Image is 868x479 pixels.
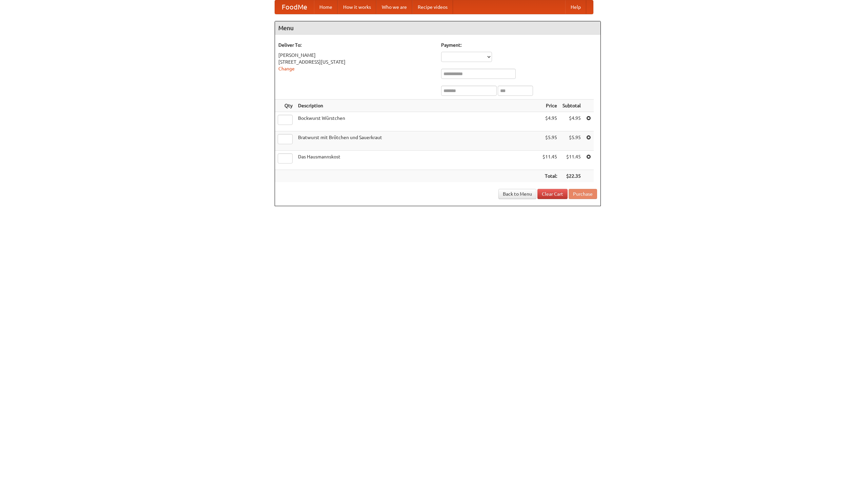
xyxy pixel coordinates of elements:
[540,100,560,112] th: Price
[540,170,560,182] th: Total:
[560,100,584,112] th: Subtotal
[295,100,540,112] th: Description
[560,131,584,151] td: $5.95
[278,42,434,48] h5: Deliver To:
[560,112,584,131] td: $4.95
[275,100,295,112] th: Qty
[295,112,540,131] td: Bockwurst Würstchen
[540,151,560,170] td: $11.45
[540,131,560,151] td: $5.95
[314,0,338,14] a: Home
[275,21,600,35] h4: Menu
[278,59,434,65] div: [STREET_ADDRESS][US_STATE]
[295,151,540,170] td: Das Hausmannskost
[295,131,540,151] td: Bratwurst mit Brötchen und Sauerkraut
[338,0,376,14] a: How it works
[537,189,568,199] a: Clear Cart
[565,0,586,14] a: Help
[498,189,536,199] a: Back to Menu
[540,112,560,131] td: $4.95
[278,66,295,71] a: Change
[275,0,314,14] a: FoodMe
[376,0,412,14] a: Who we are
[569,189,597,199] button: Purchase
[278,52,434,59] div: [PERSON_NAME]
[560,151,584,170] td: $11.45
[412,0,453,14] a: Recipe videos
[441,42,597,48] h5: Payment:
[560,170,584,182] th: $22.35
